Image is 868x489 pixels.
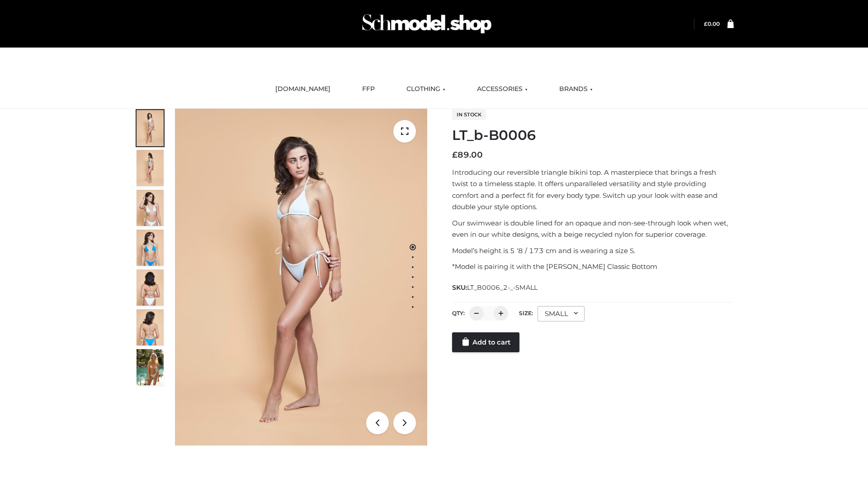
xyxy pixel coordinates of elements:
a: ACCESSORIES [470,79,534,99]
p: *Model is pairing it with the [PERSON_NAME] Classic Bottom [452,261,734,273]
a: £0.00 [704,20,720,27]
span: In stock [452,109,486,120]
bdi: 89.00 [452,150,483,160]
a: FFP [355,79,382,99]
span: LT_B0006_2-_-SMALL [467,283,538,292]
img: ArielClassicBikiniTop_CloudNine_AzureSky_OW114ECO_2-scaled.jpg [137,150,164,186]
img: ArielClassicBikiniTop_CloudNine_AzureSky_OW114ECO_8-scaled.jpg [137,309,164,345]
img: Schmodel Admin 964 [359,6,495,42]
p: Model’s height is 5 ‘8 / 173 cm and is wearing a size S. [452,245,734,257]
img: ArielClassicBikiniTop_CloudNine_AzureSky_OW114ECO_1 [175,109,427,446]
img: ArielClassicBikiniTop_CloudNine_AzureSky_OW114ECO_4-scaled.jpg [137,230,164,266]
label: Size: [519,310,533,316]
a: CLOTHING [400,79,452,99]
div: SMALL [538,306,585,321]
p: Introducing our reversible triangle bikini top. A masterpiece that brings a fresh twist to a time... [452,167,734,213]
img: Arieltop_CloudNine_AzureSky2.jpg [137,349,164,385]
label: QTY: [452,310,465,316]
p: Our swimwear is double lined for an opaque and non-see-through look when wet, even in our white d... [452,217,734,240]
h1: LT_b-B0006 [452,127,734,144]
span: SKU: [452,282,538,293]
img: ArielClassicBikiniTop_CloudNine_AzureSky_OW114ECO_7-scaled.jpg [137,269,164,306]
span: £ [704,20,708,27]
a: [DOMAIN_NAME] [269,79,337,99]
img: ArielClassicBikiniTop_CloudNine_AzureSky_OW114ECO_3-scaled.jpg [137,190,164,226]
img: ArielClassicBikiniTop_CloudNine_AzureSky_OW114ECO_1-scaled.jpg [137,110,164,146]
a: Add to cart [452,332,519,352]
a: BRANDS [552,79,599,99]
bdi: 0.00 [704,20,720,27]
span: £ [452,150,458,160]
